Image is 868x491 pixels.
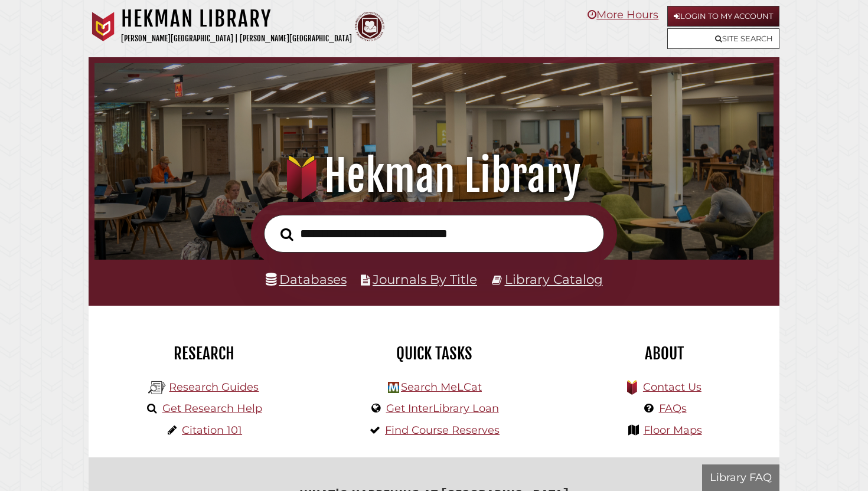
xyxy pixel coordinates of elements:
[182,424,242,437] a: Citation 101
[355,12,384,41] img: Calvin Theological Seminary
[275,224,299,244] button: Search
[89,12,118,41] img: Calvin University
[266,271,347,287] a: Databases
[588,8,658,21] a: More Hours
[280,227,293,241] i: Search
[644,424,702,437] a: Floor Maps
[401,381,482,394] a: Search MeLCat
[107,150,761,202] h1: Hekman Library
[328,343,540,364] h2: Quick Tasks
[558,343,771,364] h2: About
[121,32,352,45] p: [PERSON_NAME][GEOGRAPHIC_DATA] | [PERSON_NAME][GEOGRAPHIC_DATA]
[162,402,262,415] a: Get Research Help
[121,6,352,32] h1: Hekman Library
[388,382,399,393] img: Hekman Library Logo
[643,381,701,394] a: Contact Us
[386,402,499,415] a: Get InterLibrary Loan
[667,6,779,27] a: Login to My Account
[667,28,779,49] a: Site Search
[148,379,166,397] img: Hekman Library Logo
[169,381,259,394] a: Research Guides
[385,424,500,437] a: Find Course Reserves
[659,402,687,415] a: FAQs
[505,271,603,287] a: Library Catalog
[97,343,310,364] h2: Research
[373,271,477,287] a: Journals By Title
